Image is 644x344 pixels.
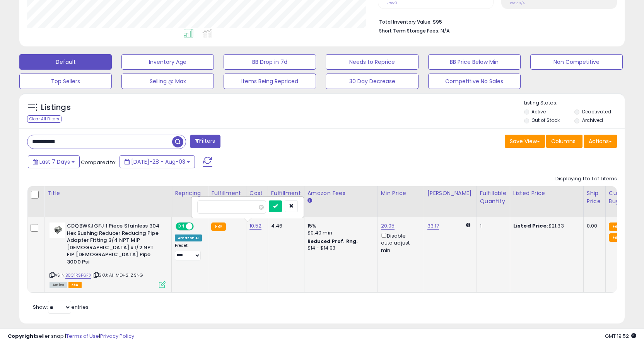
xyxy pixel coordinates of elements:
p: Listing States: [524,99,625,107]
div: Disable auto adjust min [381,231,418,254]
small: FBA [609,233,623,242]
button: Top Sellers [19,74,112,89]
div: Fulfillment [211,189,243,197]
span: N/A [441,27,450,34]
div: $0.40 min [307,229,372,236]
div: 4.46 [271,222,298,229]
small: FBA [211,222,225,231]
span: FBA [68,282,82,288]
div: Fulfillment Cost [271,189,301,205]
span: Last 7 Days [39,158,70,166]
button: Needs to Reprice [326,54,418,70]
span: Columns [551,137,576,145]
div: [PERSON_NAME] [427,189,473,197]
label: Out of Stock [531,117,560,123]
span: Compared to: [81,159,116,166]
button: BB Price Below Min [428,54,521,70]
div: $21.33 [513,222,577,229]
button: Inventory Age [121,54,214,70]
a: 10.52 [249,222,262,230]
small: Prev: N/A [510,1,525,5]
button: Non Competitive [530,54,623,70]
span: | SKU: A1-MDH2-ZSNG [92,272,143,278]
div: 0.00 [587,222,600,229]
span: Show: entries [33,303,89,311]
button: Actions [584,135,617,148]
li: $95 [379,17,611,26]
label: Deactivated [582,108,611,115]
button: Filters [190,135,220,148]
div: $14 - $14.93 [307,245,372,252]
a: Terms of Use [66,332,99,340]
span: ON [176,223,186,230]
div: ASIN: [50,222,166,287]
div: Amazon AI [175,234,202,241]
b: Reduced Prof. Rng. [307,238,358,245]
button: Items Being Repriced [224,74,316,89]
div: Cost [249,189,265,197]
span: [DATE]-28 - Aug-03 [131,158,185,166]
img: 413pSp1HplL._SL40_.jpg [50,222,65,238]
button: Save View [505,135,545,148]
div: Ship Price [587,189,602,205]
a: Privacy Policy [100,332,134,340]
div: Fulfillable Quantity [480,189,507,205]
button: Last 7 Days [28,155,80,168]
div: Preset: [175,243,202,260]
span: OFF [193,223,205,230]
small: Prev: 0 [386,1,397,5]
b: Short Term Storage Fees: [379,27,439,34]
small: Amazon Fees. [307,197,312,204]
button: Competitive No Sales [428,74,521,89]
div: Listed Price [513,189,580,197]
span: 2025-08-11 19:52 GMT [605,332,636,340]
div: Title [48,189,168,197]
h5: Listings [41,102,71,113]
b: Listed Price: [513,222,548,229]
div: 1 [480,222,504,229]
button: Columns [546,135,583,148]
div: Min Price [381,189,421,197]
button: [DATE]-28 - Aug-03 [120,155,195,168]
span: All listings currently available for purchase on Amazon [50,282,67,288]
div: Repricing [175,189,205,197]
a: 33.17 [427,222,439,230]
div: 15% [307,222,372,229]
button: Default [19,54,112,70]
b: CDQBWKJGFJ 1 Piece Stainless 304 Hex Bushing Reducer Reducing Pipe Adapter Fitting 3/4 NPT MIP [D... [67,222,161,267]
label: Archived [582,117,603,123]
button: 30 Day Decrease [326,74,418,89]
div: Clear All Filters [27,115,61,123]
a: B0C1RSP6FX [65,272,91,279]
button: BB Drop in 7d [224,54,316,70]
label: Active [531,108,546,115]
div: Amazon Fees [307,189,374,197]
strong: Copyright [8,332,36,340]
a: 20.05 [381,222,395,230]
div: Displaying 1 to 1 of 1 items [555,175,617,183]
b: Total Inventory Value: [379,19,432,25]
small: FBA [609,222,623,231]
div: seller snap | | [8,333,134,340]
button: Selling @ Max [121,74,214,89]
